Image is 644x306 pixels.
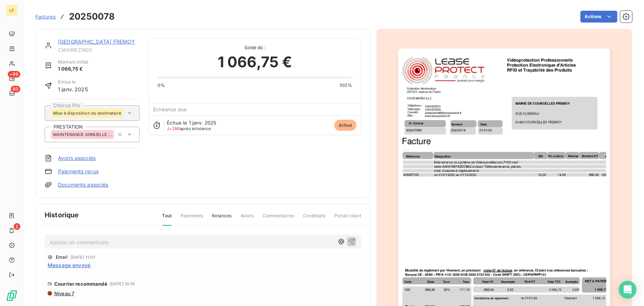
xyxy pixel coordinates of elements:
a: Avoirs associés [58,154,96,162]
span: Solde dû : [158,44,352,51]
span: Niveau 7 [54,290,74,296]
span: après échéance [167,126,211,131]
span: Émise le [58,79,88,85]
span: 100% [340,82,352,89]
span: Échéance due [153,106,187,112]
span: Historique [45,210,79,220]
span: Paiements [180,212,203,225]
span: Factures [35,14,56,20]
h3: 20250078 [69,10,115,23]
span: Montant initial [58,59,88,65]
span: Mise à disposition du destinataire [53,111,121,115]
img: Logo LeanPay [6,290,18,302]
span: [DATE] 10:19 [110,282,135,286]
span: Avoirs [241,212,254,225]
span: MAINTENANCE ANNUELLE - COLLECTIVITE [53,132,112,137]
a: Documents associés [58,181,109,188]
button: Actions [581,11,617,23]
span: échue [334,120,357,131]
span: Échue le 1 janv. 2025 [167,120,216,126]
span: 1 066,75 € [58,65,88,73]
span: 1 janv. 2025 [58,85,88,93]
div: LP [6,4,18,16]
span: Tout [162,212,172,226]
div: Open Intercom Messenger [619,281,637,299]
a: [GEOGRAPHIC_DATA] FREMOY [58,38,135,45]
span: Relances [212,212,231,225]
span: Email [56,255,68,259]
span: Message envoyé [48,261,90,269]
span: +99 [8,71,20,78]
span: Portail client [334,212,361,225]
span: 0% [158,82,165,89]
span: CMAIRIE21400 [58,47,140,53]
span: 1 066,75 € [218,51,292,73]
span: Commentaires [263,212,295,225]
span: [DATE] 11:07 [70,255,96,259]
span: 80 [11,86,20,92]
span: 2 [14,223,20,230]
span: Courrier recommandé [54,281,107,287]
span: Creditsafe [303,212,326,225]
a: Factures [35,13,56,20]
a: Paiements reçus [58,168,99,175]
span: J+286 [167,126,180,131]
